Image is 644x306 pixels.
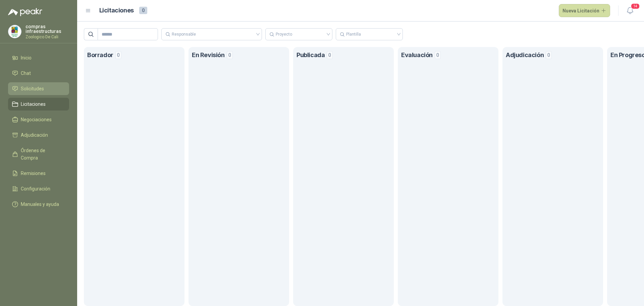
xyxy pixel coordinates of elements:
[21,85,44,92] span: Solicitudes
[8,51,69,64] a: Inicio
[21,185,50,192] span: Configuración
[25,24,69,34] p: compras infraestructuras
[8,8,42,16] img: Logo peakr
[559,4,610,17] button: Nueva Licitación
[8,82,69,95] a: Solicitudes
[21,147,63,162] span: Órdenes de Compra
[8,25,21,38] img: Company Logo
[327,51,333,59] span: 0
[435,51,441,59] span: 0
[139,7,147,14] span: 0
[21,116,52,123] span: Negociaciones
[401,50,433,60] h1: Evaluación
[8,167,69,180] a: Remisiones
[115,51,121,59] span: 0
[631,3,640,9] span: 14
[8,67,69,80] a: Chat
[21,100,46,108] span: Licitaciones
[8,98,69,111] a: Licitaciones
[87,50,113,60] h1: Borrador
[21,54,32,61] span: Inicio
[546,51,552,59] span: 0
[25,35,69,39] p: Zoologico De Cali
[192,50,225,60] h1: En Revisión
[8,129,69,141] a: Adjudicación
[8,182,69,195] a: Configuración
[506,50,544,60] h1: Adjudicación
[624,5,636,17] button: 14
[8,113,69,126] a: Negociaciones
[21,131,48,139] span: Adjudicación
[227,51,233,59] span: 0
[21,70,31,77] span: Chat
[8,144,69,164] a: Órdenes de Compra
[99,6,134,15] h1: Licitaciones
[297,50,325,60] h1: Publicada
[8,198,69,211] a: Manuales y ayuda
[21,201,59,208] span: Manuales y ayuda
[21,170,46,177] span: Remisiones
